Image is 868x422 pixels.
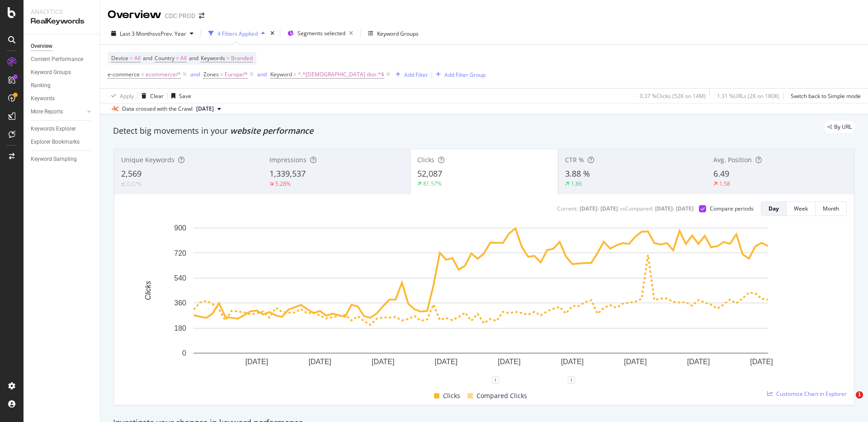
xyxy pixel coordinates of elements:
[120,92,134,100] div: Apply
[108,7,161,23] div: Overview
[284,26,357,41] button: Segments selected
[308,358,331,366] text: [DATE]
[245,358,268,366] text: [DATE]
[176,54,179,62] span: =
[31,55,83,64] div: Content Performance
[640,92,706,100] div: 0.37 % Clicks ( 52K on 14M )
[557,205,578,212] div: Current:
[220,70,223,78] span: =
[31,94,55,103] div: Keywords
[423,180,442,188] div: 81.57%
[174,274,186,282] text: 540
[144,281,152,300] text: Clicks
[620,205,653,212] div: vs Compared :
[834,124,852,130] span: By URL
[122,223,840,380] div: A chart.
[270,70,292,78] span: Keyword
[31,42,94,51] a: Overview
[257,70,267,78] div: and
[816,202,847,216] button: Month
[492,376,499,384] div: 1
[174,224,186,232] text: 900
[837,391,859,413] iframe: Intercom live chat
[122,105,193,113] div: Data crossed with the Crawl
[205,26,269,41] button: 4 Filters Applied
[143,54,152,62] span: and
[190,70,200,78] div: and
[31,68,94,77] a: Keyword Groups
[165,11,195,20] div: CDC PROD
[432,69,486,80] button: Add Filter Group
[404,71,428,79] div: Add Filter
[121,168,142,179] span: 2,569
[31,81,94,90] a: Ranking
[624,358,646,366] text: [DATE]
[217,30,258,38] div: 4 Filters Applied
[31,155,94,164] a: Keyword Sampling
[31,81,51,90] div: Ranking
[31,7,93,16] div: Analytics
[794,205,808,212] div: Week
[196,105,214,113] span: 2025 Aug. 15th
[377,30,419,38] div: Keyword Groups
[791,92,861,100] div: Switch back to Simple mode
[713,155,752,164] span: Avg. Position
[444,71,486,79] div: Add Filter Group
[31,94,94,103] a: Keywords
[146,68,181,81] span: ecommerce/*
[719,180,730,188] div: 1.58
[824,121,855,133] div: legacy label
[179,92,191,100] div: Save
[717,92,779,100] div: 1.31 % URLs ( 2K on 180K )
[31,55,94,64] a: Content Performance
[750,358,773,366] text: [DATE]
[568,376,575,384] div: 1
[203,70,219,78] span: Zones
[31,16,93,27] div: RealKeywords
[120,30,155,38] span: Last 3 Months
[269,29,276,38] div: times
[141,70,144,78] span: =
[31,155,77,164] div: Keyword Sampling
[565,168,590,179] span: 3.88 %
[298,68,384,81] span: ^.*[DEMOGRAPHIC_DATA] dior.*$
[269,168,306,179] span: 1,339,537
[823,205,839,212] div: Month
[443,390,460,401] span: Clicks
[189,54,198,62] span: and
[190,70,200,79] button: and
[571,180,582,188] div: 1.86
[767,390,847,398] a: Customize Chart in Explorer
[127,180,142,188] div: 0.07%
[364,26,422,41] button: Keyword Groups
[31,137,80,147] div: Explorer Bookmarks
[225,68,248,81] span: Europe/*
[417,168,442,179] span: 52,087
[31,124,76,134] div: Keywords Explorer
[417,155,434,164] span: Clicks
[435,358,458,366] text: [DATE]
[174,299,186,307] text: 360
[150,92,164,100] div: Clear
[138,89,164,103] button: Clear
[155,54,175,62] span: Country
[476,390,527,401] span: Compared Clicks
[180,52,187,65] span: All
[168,89,191,103] button: Save
[655,205,693,212] div: [DATE] - [DATE]
[257,70,267,79] button: and
[182,349,186,357] text: 0
[565,155,584,164] span: CTR %
[108,26,197,41] button: Last 3 MonthsvsPrev. Year
[787,89,861,103] button: Switch back to Simple mode
[193,103,225,114] button: [DATE]
[174,249,186,257] text: 720
[226,54,230,62] span: =
[31,107,85,117] a: More Reports
[498,358,520,366] text: [DATE]
[121,155,175,164] span: Unique Keywords
[201,54,225,62] span: Keywords
[31,107,63,117] div: More Reports
[111,54,128,62] span: Device
[297,29,345,37] span: Segments selected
